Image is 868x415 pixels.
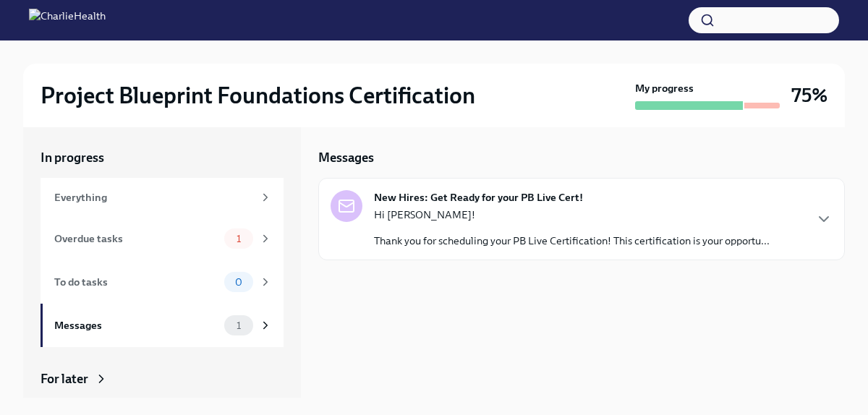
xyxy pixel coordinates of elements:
[54,274,218,290] div: To do tasks
[54,189,253,205] div: Everything
[41,370,88,388] div: For later
[228,234,250,244] span: 1
[228,320,250,331] span: 1
[635,81,694,95] strong: My progress
[54,317,218,333] div: Messages
[374,208,770,222] p: Hi [PERSON_NAME]!
[41,149,284,166] a: In progress
[54,231,218,247] div: Overdue tasks
[226,277,251,288] span: 0
[374,190,583,205] strong: New Hires: Get Ready for your PB Live Cert!
[41,178,284,217] a: Everything
[41,260,284,304] a: To do tasks0
[41,81,475,110] h2: Project Blueprint Foundations Certification
[791,82,827,108] h3: 75%
[29,9,106,32] img: CharlieHealth
[41,304,284,347] a: Messages1
[41,217,284,260] a: Overdue tasks1
[374,234,770,248] p: Thank you for scheduling your PB Live Certification! This certification is your opportu...
[41,370,284,388] a: For later
[318,149,374,166] h5: Messages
